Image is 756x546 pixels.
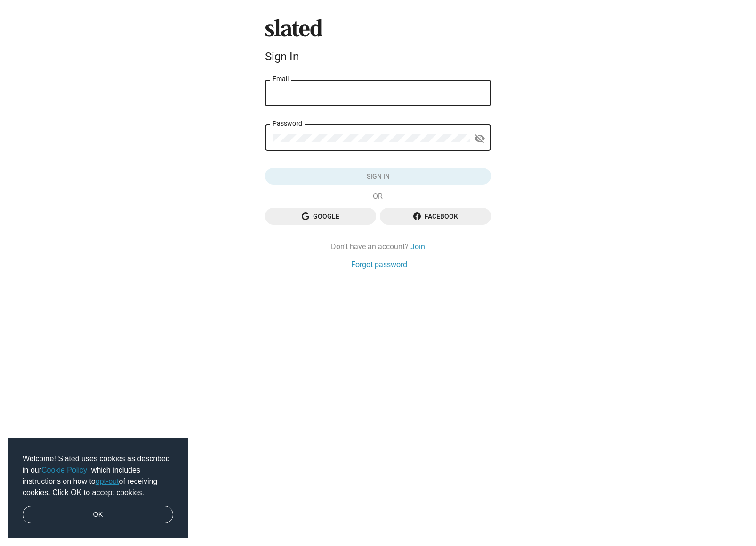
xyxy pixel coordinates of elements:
[23,453,173,498] span: Welcome! Slated uses cookies as described in our , which includes instructions on how to of recei...
[410,242,425,252] a: Join
[265,19,491,67] sl-branding: Sign In
[265,50,491,63] div: Sign In
[273,208,369,225] span: Google
[23,506,173,524] a: dismiss cookie message
[8,438,188,539] div: cookieconsent
[41,466,87,474] a: Cookie Policy
[470,129,489,148] button: Show password
[351,260,407,269] a: Forgot password
[474,131,485,146] mat-icon: visibility_off
[380,208,491,225] button: Facebook
[387,208,483,225] span: Facebook
[96,477,119,485] a: opt-out
[265,242,491,252] div: Don't have an account?
[265,208,376,225] button: Google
